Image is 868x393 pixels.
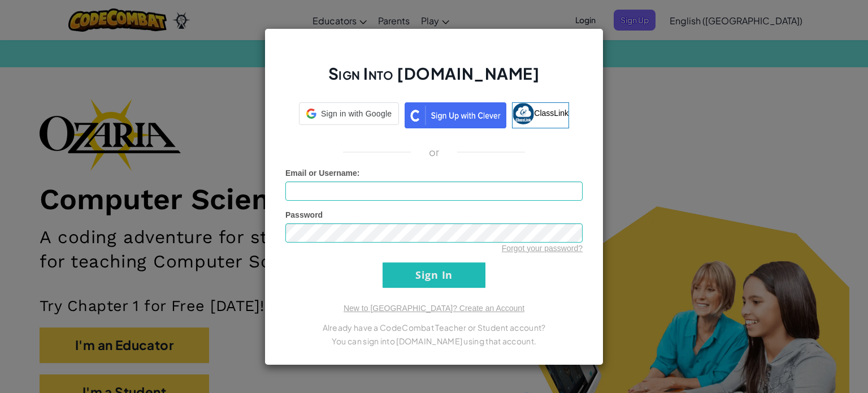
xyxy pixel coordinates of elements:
[285,63,583,96] h2: Sign Into [DOMAIN_NAME]
[285,167,360,179] label: :
[429,145,440,159] p: or
[285,321,583,334] p: Already have a CodeCombat Teacher or Student account?
[285,334,583,348] p: You can sign into [DOMAIN_NAME] using that account.
[405,102,506,128] img: clever_sso_button@2x.png
[285,210,323,219] span: Password
[344,304,524,313] a: New to [GEOGRAPHIC_DATA]? Create an Account
[534,108,568,117] span: ClassLink
[299,102,399,128] a: Sign in with Google
[502,244,583,253] a: Forgot your password?
[513,103,534,124] img: classlink-logo-small.png
[321,108,392,119] span: Sign in with Google
[383,262,485,288] input: Sign In
[299,102,399,125] div: Sign in with Google
[285,169,357,178] span: Email or Username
